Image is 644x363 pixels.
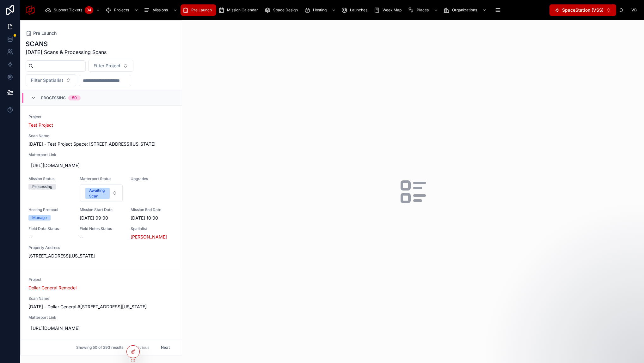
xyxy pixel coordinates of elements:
span: [DATE] - Test Project Space: [STREET_ADDRESS][US_STATE] [28,141,174,147]
a: Organizations [441,4,490,16]
span: Processing [41,95,66,100]
span: [DATE] Scans & Processing Scans [26,48,107,56]
span: Spatialist [131,226,174,231]
a: Missions [142,4,181,16]
span: Mission Status [28,176,72,181]
span: Field Notes Status [80,226,123,231]
a: Week Map [372,4,406,16]
span: Upgrades [131,339,174,344]
span: Hosting Protocol [28,207,72,212]
a: Launches [339,4,372,16]
iframe: Intercom notifications message [518,316,644,360]
span: Support Tickets [54,8,82,13]
span: Space Design [273,8,298,13]
span: [URL][DOMAIN_NAME] [31,162,172,169]
span: Matterport Status [80,339,123,344]
a: Space Design [262,4,302,16]
span: SpaceStation (VSS) [562,7,604,13]
span: Filter Spatialist [31,77,63,83]
a: ProjectTest ProjectScan Name[DATE] - Test Project Space: [STREET_ADDRESS][US_STATE]Matterport Lin... [21,106,182,268]
span: Places [417,8,429,13]
span: Mission Status [28,339,72,344]
span: Scan Name [28,133,174,138]
span: Field Data Status [28,226,72,231]
a: Dollar General Remodel [28,285,77,291]
span: Mission Start Date [80,207,123,212]
span: Scan Name [28,296,174,301]
div: Processing [32,184,52,190]
div: 50 [72,95,77,100]
img: App logo [25,5,35,15]
span: Mission Calendar [227,8,258,13]
span: Projects [114,8,129,13]
span: Hosting [313,8,327,13]
span: Matterport Status [80,176,123,181]
span: Project [28,277,174,282]
span: Property Address [28,245,174,250]
span: Project [28,114,174,119]
a: Test Project [28,122,53,128]
span: Week Map [383,8,402,13]
span: [DATE] 09:00 [80,215,123,221]
span: Launches [350,8,367,13]
span: Upgrades [131,176,174,181]
span: -- [28,234,32,240]
a: Support Tickets34 [43,4,103,16]
span: Filter Project [94,63,120,69]
a: Mission Calendar [216,4,262,16]
span: Organizations [452,8,477,13]
span: [DATE] 10:00 [131,215,174,221]
div: 34 [85,6,93,14]
span: Matterport Link [28,152,174,157]
button: Select Button [26,74,76,86]
button: Select Button [80,184,123,202]
span: [STREET_ADDRESS][US_STATE] [28,253,174,259]
div: scrollable content [40,3,549,17]
span: Mission End Date [131,207,174,212]
span: Pre Launch [191,8,212,13]
span: Showing 50 of 293 results [76,345,123,350]
a: Places [406,4,441,16]
span: VB [631,8,637,13]
span: -- [80,234,83,240]
span: Matterport Link [28,315,174,320]
span: [URL][DOMAIN_NAME] [31,325,172,331]
button: Select Button [549,4,616,16]
button: Next [156,342,174,352]
a: Pre Launch [26,30,57,36]
a: Pre Launch [181,4,216,16]
span: Missions [152,8,168,13]
a: Projects [103,4,142,16]
h1: SCANS [26,39,107,48]
span: [DATE] - Dollar General #[STREET_ADDRESS][US_STATE] [28,304,174,310]
a: Hosting [302,4,339,16]
div: Awaiting Scan [89,188,106,199]
div: Manage [32,215,47,221]
span: Pre Launch [33,30,57,36]
button: Select Button [88,60,133,72]
a: [PERSON_NAME] [131,234,167,240]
